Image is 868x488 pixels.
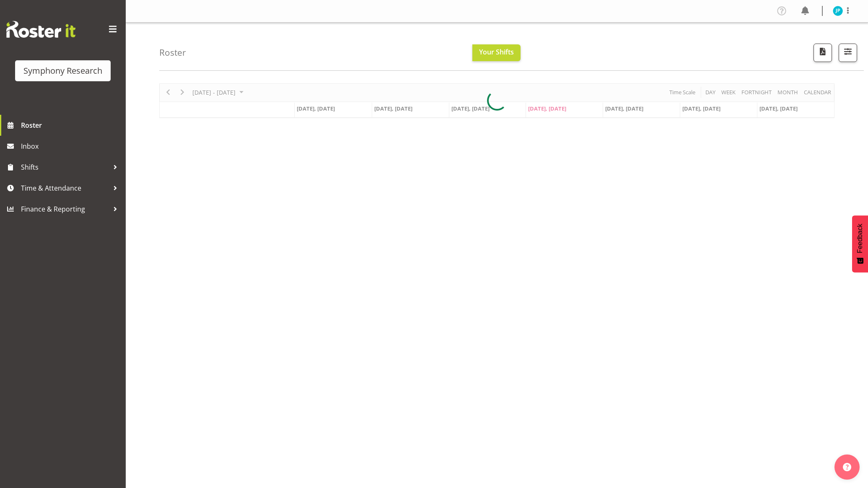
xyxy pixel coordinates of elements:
span: Feedback [856,224,864,253]
button: Download a PDF of the roster according to the set date range. [814,44,832,62]
button: Feedback - Show survey [852,215,868,272]
span: Your Shifts [479,47,514,57]
img: help-xxl-2.png [843,463,851,471]
span: Inbox [21,140,122,152]
span: Finance & Reporting [21,203,109,215]
div: Symphony Research [23,65,102,77]
span: Shifts [21,161,109,173]
button: Your Shifts [472,44,521,61]
img: Rosterit website logo [6,21,75,38]
img: jake-pringle11873.jpg [833,6,843,16]
span: Roster [21,119,122,132]
span: Time & Attendance [21,182,109,194]
button: Filter Shifts [839,44,857,62]
h4: Roster [159,48,186,57]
